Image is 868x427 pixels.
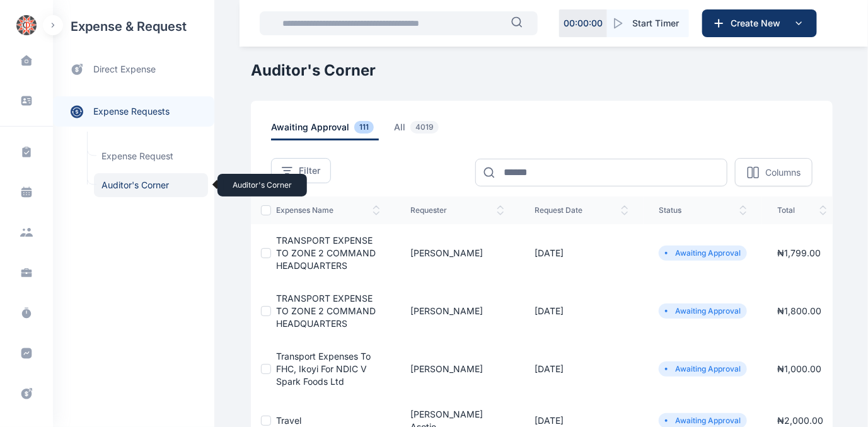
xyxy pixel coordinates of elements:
span: expenses Name [276,205,380,215]
a: expense requests [53,96,214,127]
td: [DATE] [519,340,644,398]
p: 00 : 00 : 00 [564,17,603,30]
span: all [394,121,444,140]
li: Awaiting Approval [664,248,742,258]
td: [PERSON_NAME] [395,282,519,340]
li: Awaiting Approval [664,364,742,374]
span: 4019 [410,121,439,134]
a: Expense Request [94,144,208,168]
div: expense requests [53,86,214,127]
li: Awaiting Approval [664,416,742,426]
span: Auditor's Corner [94,173,208,197]
li: Awaiting Approval [664,306,742,316]
td: [DATE] [519,224,644,282]
td: [PERSON_NAME] [395,224,519,282]
span: Start Timer [632,17,679,30]
a: direct expense [53,53,214,86]
td: [PERSON_NAME] [395,340,519,398]
span: Create New [726,17,791,30]
span: status [659,205,747,215]
h1: Auditor's Corner [251,60,833,81]
button: Columns [735,158,813,186]
a: awaiting approval111 [271,121,394,140]
span: awaiting approval [271,121,379,140]
a: TRANSPORT EXPENSE TO ZONE 2 COMMAND HEADQUARTERS [276,293,376,329]
p: Columns [765,166,801,179]
button: Start Timer [607,9,689,37]
span: ₦ 1,799.00 [777,248,821,258]
a: Travel [276,415,301,426]
a: Auditor's CornerAuditor's Corner [94,173,208,197]
button: Create New [702,9,817,37]
td: [DATE] [519,282,644,340]
button: Filter [271,158,331,183]
span: request date [535,205,628,215]
span: ₦ 1,000.00 [777,363,821,374]
a: TRANSPORT EXPENSE TO ZONE 2 COMMAND HEADQUARTERS [276,235,376,271]
a: Transport Expenses to FHC, Ikoyi for NDIC V Spark Foods Ltd [276,351,371,387]
a: all4019 [394,121,459,140]
span: ₦ 2,000.00 [777,415,823,426]
span: ₦ 1,800.00 [777,305,821,316]
span: Filter [299,164,320,177]
span: 111 [354,121,374,134]
span: total [777,205,827,215]
span: direct expense [93,63,156,76]
span: Requester [410,205,504,215]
